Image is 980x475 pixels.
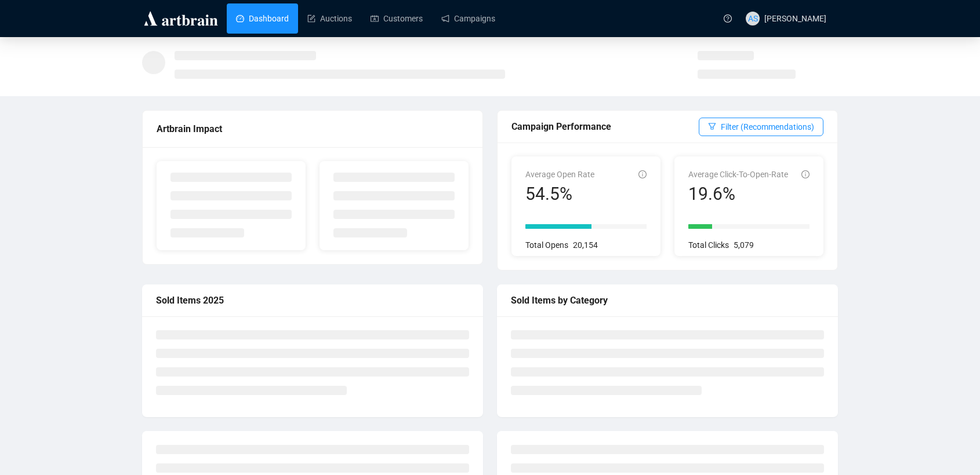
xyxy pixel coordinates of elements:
span: Filter (Recommendations) [721,120,814,133]
div: Sold Items by Category [511,293,824,308]
span: info-circle [801,170,810,178]
img: logo [142,9,220,28]
span: 20,154 [573,240,598,250]
span: filter [708,122,716,130]
span: AS [748,12,758,25]
span: Average Click-To-Open-Rate [688,170,788,179]
span: Average Open Rate [525,170,594,179]
a: Customers [371,3,423,34]
button: Filter (Recommendations) [699,118,823,136]
div: 54.5% [525,183,594,205]
a: Dashboard [236,3,289,34]
span: 5,079 [734,240,754,250]
a: Auctions [307,3,352,34]
div: Artbrain Impact [157,122,469,136]
span: Total Opens [525,240,568,250]
a: Campaigns [441,3,495,34]
span: info-circle [638,170,647,178]
div: Sold Items 2025 [156,293,469,308]
div: Campaign Performance [511,119,699,134]
span: question-circle [724,14,732,23]
span: Total Clicks [688,240,729,250]
span: [PERSON_NAME] [764,14,826,23]
div: 19.6% [688,183,788,205]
